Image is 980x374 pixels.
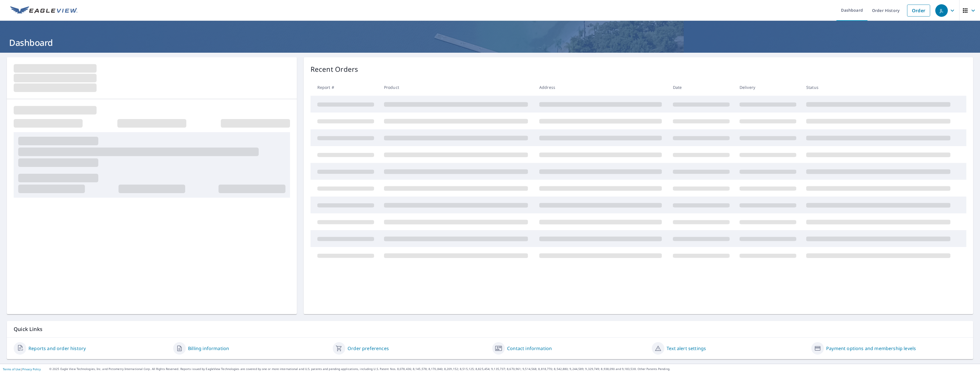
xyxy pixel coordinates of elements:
[10,6,77,15] img: EV Logo
[535,79,668,96] th: Address
[379,79,535,96] th: Product
[22,367,41,371] a: Privacy Policy
[188,345,229,352] a: Billing information
[49,367,977,371] p: © 2025 Eagle View Technologies, Inc. and Pictometry International Corp. All Rights Reserved. Repo...
[667,345,706,352] a: Text alert settings
[507,345,552,352] a: Contact information
[28,345,86,352] a: Reports and order history
[348,345,389,352] a: Order preferences
[735,79,802,96] th: Delivery
[826,345,916,352] a: Payment options and membership levels
[668,79,735,96] th: Date
[3,367,21,371] a: Terms of Use
[311,79,379,96] th: Report #
[802,79,957,96] th: Status
[14,326,966,333] p: Quick Links
[907,5,930,17] a: Order
[935,4,948,17] div: JL
[7,37,973,48] h1: Dashboard
[3,367,41,371] p: |
[311,64,358,74] p: Recent Orders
